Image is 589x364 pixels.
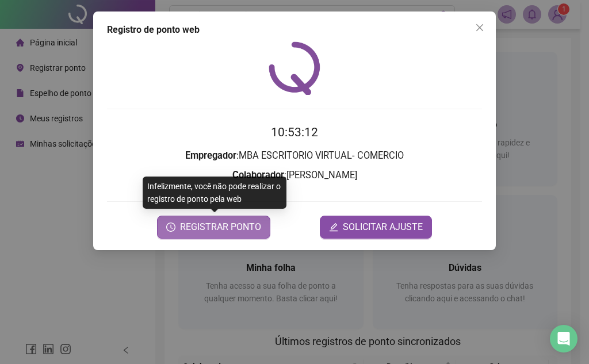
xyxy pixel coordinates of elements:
[269,41,320,95] img: QRPoint
[271,125,318,139] time: 10:53:12
[232,170,284,181] strong: Colaborador
[185,150,236,161] strong: Empregador
[180,220,261,234] span: REGISTRAR PONTO
[107,23,482,37] div: Registro de ponto web
[320,216,432,239] button: editSOLICITAR AJUSTE
[166,223,175,232] span: clock-circle
[329,223,338,232] span: edit
[475,23,484,32] span: close
[343,220,423,234] span: SOLICITAR AJUSTE
[107,168,482,183] h3: : [PERSON_NAME]
[471,18,489,37] button: Close
[550,325,577,352] div: Open Intercom Messenger
[107,148,482,163] h3: : MBA ESCRITORIO VIRTUAL- COMERCIO
[157,216,270,239] button: REGISTRAR PONTO
[143,177,286,209] div: Infelizmente, você não pode realizar o registro de ponto pela web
